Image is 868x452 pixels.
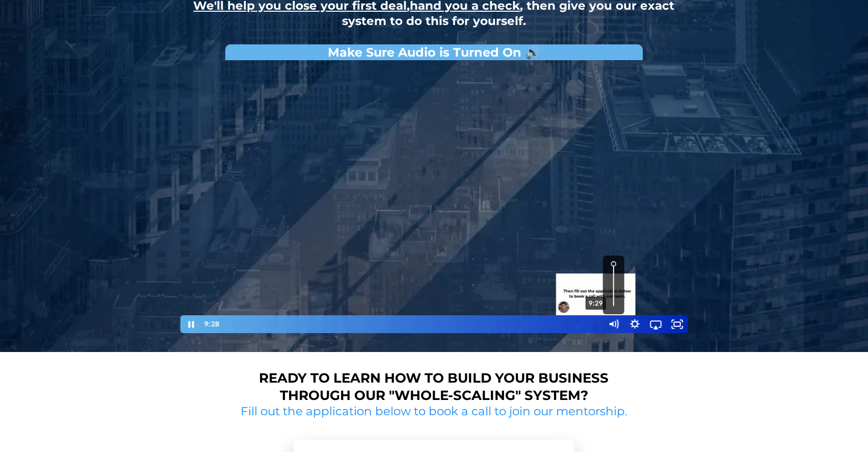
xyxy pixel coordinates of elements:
[259,370,609,404] strong: Ready to learn how to build your business through our "whole-scaling" system?
[237,404,632,419] h2: Fill out the application below to book a call to join our mentorship.
[328,45,540,60] strong: Make Sure Audio is Turned On 🔊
